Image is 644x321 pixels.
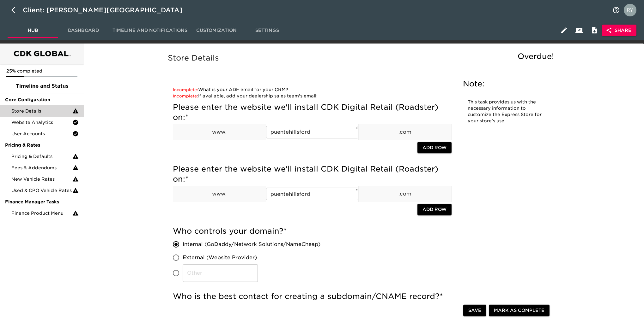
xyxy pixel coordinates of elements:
h5: Note: [463,79,548,89]
span: Website Analytics [11,119,72,125]
p: .com [359,128,451,136]
span: Finance Manager Tasks [5,199,79,205]
span: Mark as Complete [494,306,544,314]
button: Add Row [417,142,452,154]
h5: Please enter the website we'll install CDK Digital Retail (Roadster) on: [173,102,452,122]
span: Finance Product Menu [11,210,72,216]
span: Timeline and Notifications [112,26,187,34]
p: .com [359,190,451,198]
span: Hub [11,26,54,34]
p: www. [173,128,266,136]
input: Other [183,264,258,282]
span: Pricing & Defaults [11,153,72,160]
h5: Who is the best contact for creating a subdomain/CNAME record? [173,291,452,301]
span: Timeline and Status [5,82,79,90]
span: Core Configuration [5,96,79,103]
button: Save [463,305,486,316]
span: Dashboard [62,26,105,34]
a: What is your ADF email for your CRM? [173,87,288,92]
span: Customization [195,26,238,34]
img: Profile [624,4,636,16]
span: Incomplete: [173,87,198,92]
h5: Store Details [168,53,557,63]
a: If available, add your dealership sales team's email: [173,93,318,98]
span: External (Website Provider) [183,254,257,261]
span: Used & CPO Vehicle Rates [11,187,72,194]
span: Add Row [422,144,447,152]
button: Mark as Complete [489,305,550,316]
h5: Please enter the website we'll install CDK Digital Retail (Roadster) on: [173,164,452,184]
button: Add Row [417,204,452,215]
span: Internal (GoDaddy/Network Solutions/NameCheap) [183,241,320,248]
button: Client View [572,23,587,38]
span: Store Details [11,108,72,114]
h5: Who controls your domain? [173,226,452,236]
span: Share [607,26,631,34]
span: Incomplete: [173,94,198,98]
p: www. [173,190,266,198]
span: Overdue! [518,52,554,61]
span: Settings [246,26,289,34]
button: Internal Notes and Comments [587,23,602,38]
button: Share [602,25,636,36]
span: Add Row [422,206,447,213]
div: Client: [PERSON_NAME][GEOGRAPHIC_DATA] [23,5,191,15]
button: notifications [609,3,624,18]
span: Fees & Addendums [11,165,72,171]
span: Pricing & Rates [5,142,79,148]
button: Edit Hub [556,23,572,38]
span: User Accounts [11,131,72,137]
span: New Vehicle Rates [11,176,72,182]
p: This task provides us with the necessary information to customize the Express Store for your stor... [468,99,544,124]
span: Save [468,306,481,314]
p: 25% completed [6,68,77,74]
